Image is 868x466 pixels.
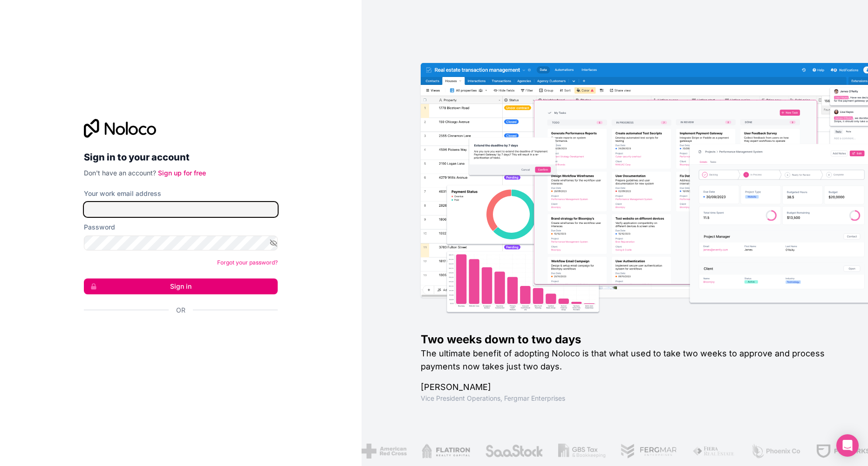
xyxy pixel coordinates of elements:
img: /assets/phoenix-BREaitsQ.png [750,444,800,459]
h2: Sign in to your account [84,149,278,166]
label: Password [84,223,115,232]
img: /assets/fiera-fwj2N5v4.png [691,444,735,459]
img: /assets/american-red-cross-BAupjrZR.png [361,444,406,459]
iframe: Bouton "Se connecter avec Google" [79,325,275,346]
h1: Two weeks down to two days [421,332,838,347]
h1: Vice President Operations , Fergmar Enterprises [421,394,838,403]
input: Email address [84,202,278,217]
span: Don't have an account? [84,169,156,177]
img: /assets/saastock-C6Zbiodz.png [484,444,543,459]
img: /assets/fergmar-CudnrXN5.png [620,444,677,459]
a: Sign up for free [158,169,206,177]
input: Password [84,236,278,250]
div: Open Intercom Messenger [836,434,859,457]
span: Or [176,306,185,315]
img: /assets/gbstax-C-GtDUiK.png [558,444,605,459]
a: Forgot your password? [217,259,278,266]
h1: [PERSON_NAME] [421,381,838,394]
button: Sign in [84,278,278,294]
img: /assets/flatiron-C8eUkumj.png [421,444,470,459]
h2: The ultimate benefit of adopting Noloco is that what used to take two weeks to approve and proces... [421,347,838,373]
label: Your work email address [84,189,161,198]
